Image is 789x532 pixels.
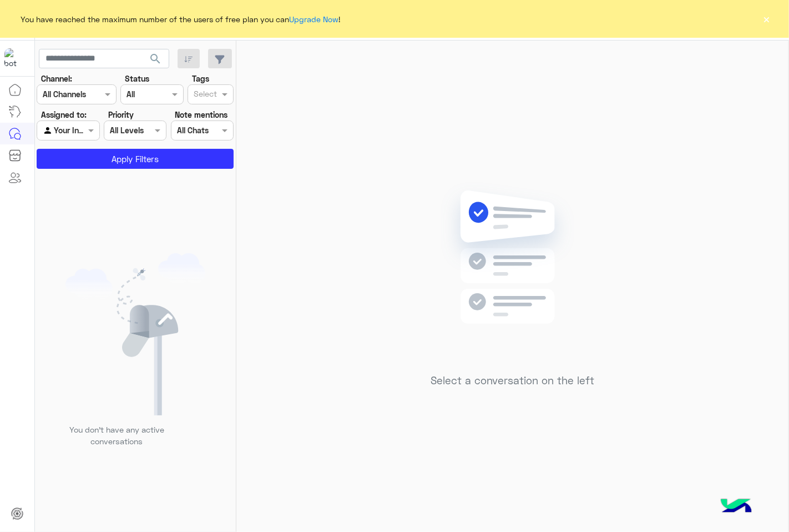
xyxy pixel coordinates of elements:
img: empty users [65,253,205,415]
span: search [149,52,162,66]
h5: Select a conversation on the left [431,374,594,387]
span: You have reached the maximum number of the users of free plan you can ! [21,13,341,25]
label: Channel: [41,73,72,84]
label: Priority [108,109,134,121]
button: × [761,13,772,24]
label: Assigned to: [41,109,87,121]
img: no messages [432,182,593,366]
label: Tags [192,73,209,84]
button: Apply Filters [37,149,234,169]
div: Select [192,88,217,102]
img: hulul-logo.png [717,488,756,526]
label: Status [125,73,149,84]
p: You don’t have any active conversations [60,424,173,448]
a: Upgrade Now [290,14,339,24]
img: 713415422032625 [4,48,24,68]
label: Note mentions [175,109,227,121]
button: search [142,49,169,73]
